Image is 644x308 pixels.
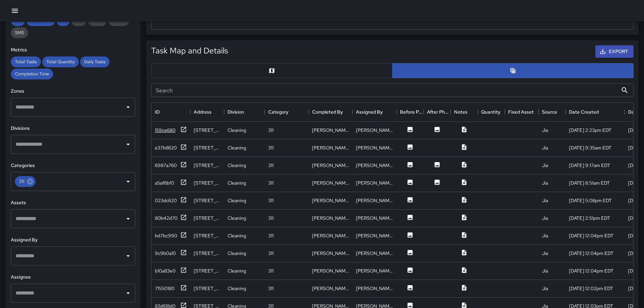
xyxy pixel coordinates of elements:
[478,102,505,121] div: Quantity
[11,71,53,77] span: Completion Time
[194,180,221,186] div: 1220 3rd Street Northeast
[509,67,516,74] svg: Table
[155,180,174,186] div: a5af6bf0
[155,232,187,240] button: bd7bc990
[356,162,393,169] div: Rodney Mcneil
[542,250,548,257] div: Jia
[11,46,135,54] h6: Metrics
[11,69,53,79] div: Completion Time
[224,102,265,121] div: Division
[11,199,135,207] h6: Assets
[194,144,221,151] div: 172 L Street Northeast
[569,144,612,151] div: 9/3/2025, 9:35am EDT
[42,56,79,67] div: Total Quantity
[228,232,246,239] div: Cleaning
[194,162,221,169] div: 1238 3rd Street Northeast
[155,249,187,258] button: 9c9b0a10
[268,144,273,151] div: 311
[194,102,212,121] div: Address
[194,285,221,292] div: 1005 3rd Street Northeast
[309,102,353,121] div: Completed By
[542,197,548,204] div: Jia
[268,285,273,292] div: 311
[569,215,610,221] div: 8/31/2025, 2:51pm EDT
[312,250,349,257] div: Darren O'Neal
[155,127,175,134] div: 159ce680
[11,125,135,132] h6: Divisions
[312,215,349,221] div: Ruben Lechuga
[268,67,275,74] svg: Map
[353,102,397,121] div: Assigned By
[312,180,349,186] div: Rodney Mcneil
[155,196,187,205] button: 023dc620
[566,102,625,121] div: Date Created
[268,197,273,204] div: 311
[356,215,393,221] div: Ruben Lechuga
[356,232,393,239] div: Darren O'Neal
[312,197,349,204] div: Ruben Lechuga
[228,162,246,169] div: Cleaning
[268,127,273,134] div: 311
[569,180,610,186] div: 9/3/2025, 8:51am EDT
[268,180,273,186] div: 311
[312,285,349,292] div: Darren O'Neal
[427,102,451,121] div: After Photo
[356,102,383,121] div: Assigned By
[11,88,135,95] h6: Zones
[155,197,177,204] div: 023dc620
[392,63,634,78] button: Table
[228,250,246,257] div: Cleaning
[155,102,160,121] div: ID
[542,215,548,221] div: Jia
[155,250,176,257] div: 9c9b0a10
[268,102,288,121] div: Category
[505,102,539,121] div: Fixed Asset
[542,267,548,274] div: Jia
[356,285,393,292] div: Darren O'Neal
[155,126,187,135] button: 159ce680
[155,144,187,152] button: e37b8620
[542,127,548,134] div: Jia
[542,162,548,169] div: Jia
[15,177,28,185] span: 311
[155,267,175,274] div: b10a83e0
[424,102,451,121] div: After Photo
[268,250,273,257] div: 311
[190,102,224,121] div: Address
[228,144,246,151] div: Cleaning
[11,274,135,281] h6: Assignee
[569,102,599,121] div: Date Created
[268,162,273,169] div: 311
[155,144,177,151] div: e37b8620
[11,236,135,244] h6: Assigned By
[228,127,246,134] div: Cleaning
[155,214,187,222] button: 80b42d70
[194,232,221,239] div: 250 K Street Northeast
[312,144,349,151] div: Darren O'Neal
[155,179,187,187] button: a5af6bf0
[356,250,393,257] div: Darren O'Neal
[11,27,28,38] div: SMS
[155,161,187,170] button: 6987a760
[265,102,309,121] div: Category
[539,102,566,121] div: Source
[268,232,273,239] div: 311
[569,127,612,134] div: 9/3/2025, 2:23pm EDT
[155,284,187,293] button: 71550180
[542,180,548,186] div: Jia
[542,285,548,292] div: Jia
[268,267,273,274] div: 311
[155,285,174,292] div: 71550180
[542,144,548,151] div: Jia
[194,215,221,221] div: 101 New York Avenue Northeast
[155,162,177,169] div: 6987a760
[194,267,221,274] div: 250 K Street Northeast
[151,102,190,121] div: ID
[400,102,424,121] div: Before Photo
[123,214,133,223] button: Open
[268,215,273,221] div: 311
[155,215,177,221] div: 80b42d70
[312,232,349,239] div: Darren O'Neal
[312,102,343,121] div: Completed By
[228,102,244,121] div: Division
